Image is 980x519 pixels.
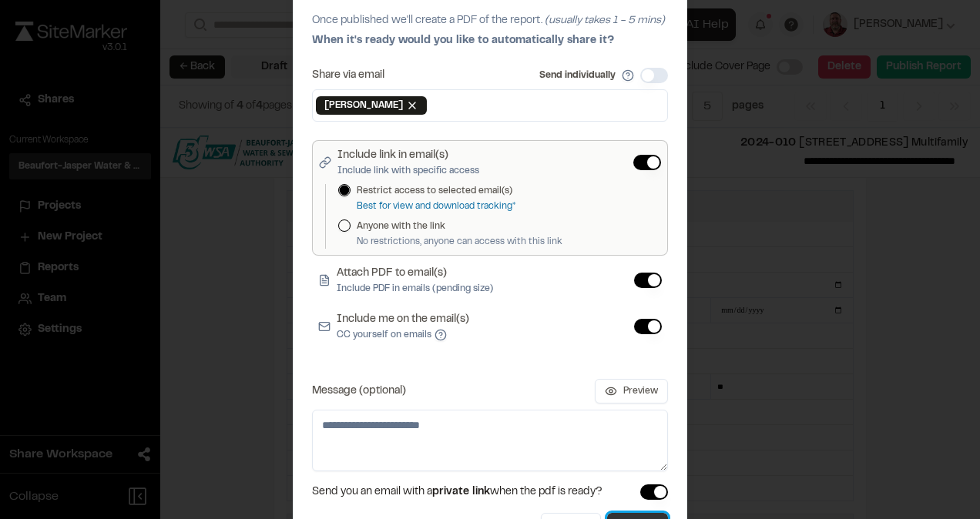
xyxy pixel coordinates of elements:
label: Send individually [539,69,616,82]
p: Include PDF in emails (pending size) [337,282,493,296]
label: Message (optional) [312,386,406,397]
label: Attach PDF to email(s) [337,265,493,296]
label: Include link in email(s) [337,147,479,178]
span: Send you an email with a when the pdf is ready? [312,484,602,501]
p: CC yourself on emails [337,328,469,342]
span: (usually takes 1 - 5 mins) [545,16,665,25]
button: Preview [595,379,668,403]
span: private link [432,487,490,497]
label: Share via email [312,70,384,81]
button: Include me on the email(s)CC yourself on emails [435,329,447,341]
p: Best for view and download tracking* [357,199,515,213]
span: When it's ready would you like to automatically share it? [312,36,614,45]
span: [PERSON_NAME] [324,99,403,112]
p: Once published we'll create a PDF of the report. [312,12,668,29]
p: No restrictions, anyone can access with this link [357,235,562,249]
label: Anyone with the link [357,219,562,233]
label: Restrict access to selected email(s) [357,184,515,198]
p: Include link with specific access [337,164,479,178]
label: Include me on the email(s) [337,311,469,342]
